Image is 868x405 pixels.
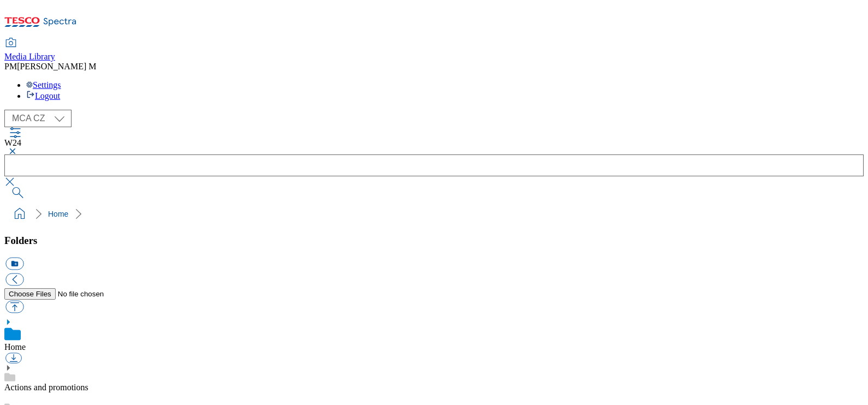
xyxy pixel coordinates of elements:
[4,204,864,224] nav: breadcrumb
[4,52,55,61] span: Media Library
[4,138,21,147] span: W24
[17,62,96,71] span: [PERSON_NAME] M
[4,62,17,71] span: PM
[11,205,28,223] a: home
[4,383,88,392] a: Actions and promotions
[4,39,55,62] a: Media Library
[26,80,61,90] a: Settings
[48,210,68,218] a: Home
[26,91,60,100] a: Logout
[4,235,864,247] h3: Folders
[4,342,26,352] a: Home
